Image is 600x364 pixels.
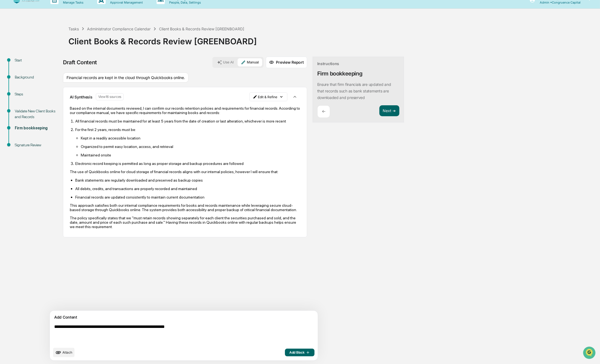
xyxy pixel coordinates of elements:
a: Powered byPylon [39,135,66,140]
button: Preview Report [266,57,307,68]
span: Preclearance [11,112,35,117]
button: Manual [238,58,262,66]
button: Next ➔ [379,105,399,117]
p: Ensure that firm financials are updated and that records such as bank statements are downloaded a... [317,82,391,100]
p: Admin • Congruence Capital [535,1,581,4]
div: Firm bookkeeping [317,70,363,77]
p: All financial records must be maintained for at least 5 years from the date of creation or last a... [75,119,300,123]
p: For the first 2 years, records must be: [75,127,300,132]
p: Approval Management [106,1,146,4]
span: Add Block [289,350,310,355]
img: Jack Rasmussen [5,69,14,78]
img: Jack Rasmussen [5,84,14,93]
div: Tasks [68,27,79,31]
button: Edit & Refine [249,92,288,101]
div: Signature Review [15,142,60,148]
p: The use of Quickbooks online for cloud storage of financial records aligns with our internal poli... [70,170,300,174]
span: Attestations [45,112,68,117]
img: 1746055101610-c473b297-6a78-478c-a979-82029cc54cd1 [11,89,15,94]
div: Firm bookkeeping [15,125,60,131]
img: 1746055101610-c473b297-6a78-478c-a979-82029cc54cd1 [5,42,15,52]
div: Validate New Client Books and Records [15,108,60,120]
div: We're available if you need us! [25,47,75,52]
p: People, Data, Settings [165,1,204,4]
p: The policy specifically states that we "must retain records showing separately for each client th... [70,216,300,229]
p: Maintained onsite [81,153,300,157]
button: See all [85,60,100,66]
button: Start new chat [93,43,100,50]
span: [DATE] [48,89,60,94]
div: Start new chat [25,42,90,47]
div: Background [15,74,60,80]
button: upload document [53,348,74,357]
button: View16 sources [96,93,124,100]
span: • [45,74,47,79]
p: All debits, credits, and transactions are properly recorded and maintained [75,187,300,191]
p: Based on the internal documents reviewed, I can confirm our records retention policies and requir... [70,106,300,115]
div: Start [15,57,60,63]
span: Attach [62,350,72,354]
p: Financial records are updated consistently to maintain current documentation [75,195,300,199]
p: Organized to permit easy location, access, and retrieval [81,144,300,149]
span: [PERSON_NAME] [17,74,44,79]
iframe: Open customer support [582,346,597,361]
p: Kept in a readily accessible location [81,136,300,140]
p: Electronic record keeping is permitted as long as proper storage and backup procedures are followed [75,161,300,166]
div: Client Books & Records Review [GREENBOARD] [68,32,597,46]
a: 🖐️Preclearance [3,110,37,120]
p: How can we help? [5,11,100,20]
p: This approach satisfies both our internal compliance requirements for books and records maintenan... [70,203,300,212]
img: 1746055101610-c473b297-6a78-478c-a979-82029cc54cd1 [11,75,15,79]
span: • [45,89,47,94]
a: 🔎Data Lookup [3,120,37,130]
span: Data Lookup [11,122,34,128]
p: AI Synthesis [70,95,93,99]
div: Draft Content [63,59,97,66]
div: Instructions [317,61,339,66]
p: Manage Tasks [59,1,86,4]
div: Past conversations [5,61,37,65]
div: 🖐️ [5,112,10,117]
div: 🗄️ [40,112,44,117]
p: Bank statements are regularly downloaded and preserved as backup copies [75,178,300,182]
span: [PERSON_NAME] [17,89,44,94]
button: Add Block [285,349,315,356]
a: 🗄️Attestations [37,110,70,120]
div: Add Content [53,314,315,321]
div: 🔎 [5,123,10,127]
div: Financial records are kept in the cloud through Quickbooks online. [63,72,189,83]
div: Steps [15,91,60,97]
div: Administrator Compliance Calendar [87,27,151,31]
div: Client Books & Records Review [GREENBOARD] [159,27,244,31]
img: 8933085812038_c878075ebb4cc5468115_72.jpg [11,42,21,52]
p: ← [322,109,325,114]
span: [DATE] [48,74,60,79]
span: Pylon [54,136,66,140]
button: Use AI [214,58,237,66]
